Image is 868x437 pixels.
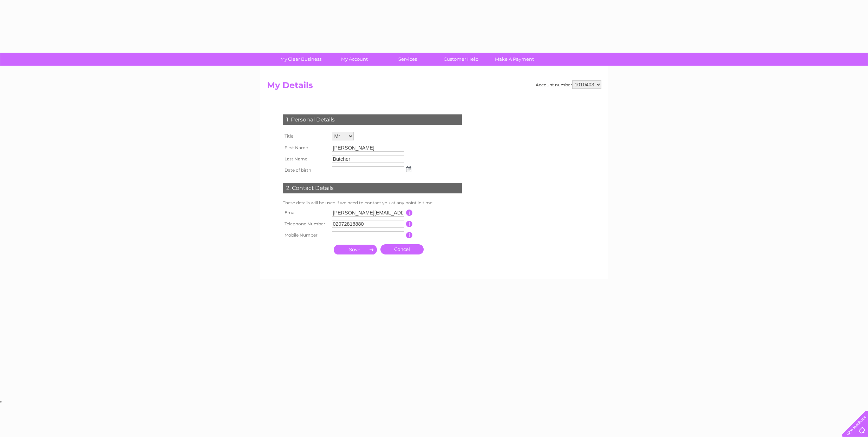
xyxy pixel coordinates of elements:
a: Cancel [380,244,424,254]
h2: My Details [267,80,601,94]
th: Mobile Number [281,230,330,241]
th: Last Name [281,153,330,165]
a: Services [379,53,437,66]
a: Customer Help [432,53,490,66]
input: Submit [334,245,377,254]
th: Title [281,130,330,142]
img: ... [406,166,411,172]
a: My Clear Business [272,53,330,66]
th: First Name [281,142,330,153]
div: 2. Contact Details [283,183,462,193]
th: Email [281,207,330,218]
input: Information [406,210,413,216]
input: Information [406,232,413,238]
div: Account number [536,80,601,89]
th: Telephone Number [281,218,330,230]
input: Information [406,221,413,227]
th: Date of birth [281,165,330,176]
a: My Account [325,53,383,66]
a: Make A Payment [485,53,543,66]
div: 1. Personal Details [283,114,462,125]
td: These details will be used if we need to contact you at any point in time. [281,199,464,207]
